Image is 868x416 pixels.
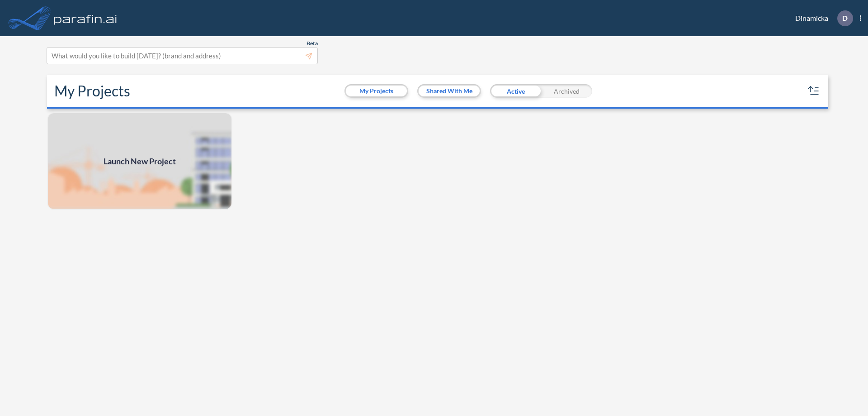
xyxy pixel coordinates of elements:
[47,112,232,210] img: add
[842,14,848,22] p: D
[807,84,821,98] button: sort
[54,82,130,100] h2: My Projects
[541,84,592,98] div: Archived
[490,84,541,98] div: Active
[47,112,232,210] a: Launch New Project
[52,9,119,27] img: logo
[346,86,407,96] button: My Projects
[307,40,318,47] span: Beta
[782,10,861,26] div: Dinamicka
[104,155,176,167] span: Launch New Project
[419,86,480,96] button: Shared With Me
